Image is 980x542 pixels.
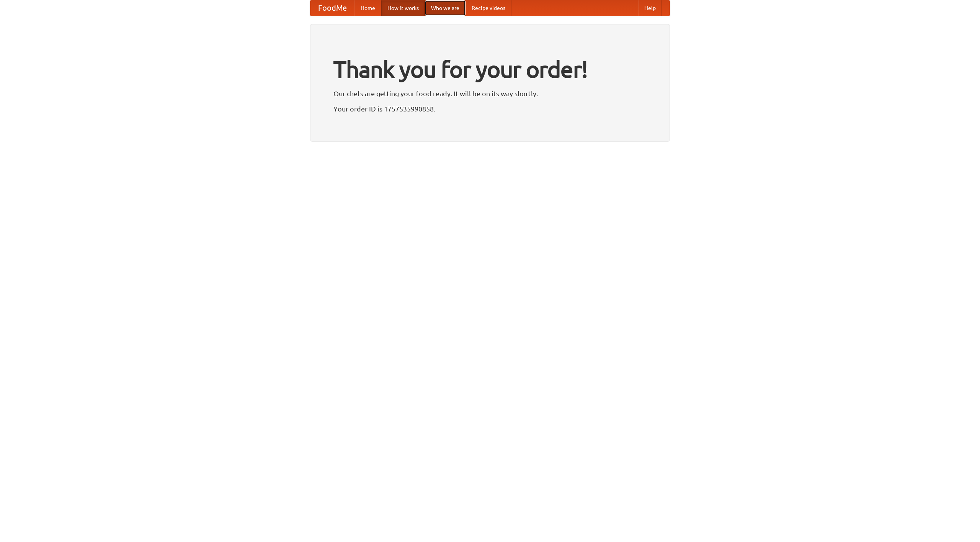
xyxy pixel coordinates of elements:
[333,103,647,115] p: Your order ID is 1757535990858.
[381,0,425,16] a: How it works
[638,0,662,16] a: Help
[425,0,465,16] a: Who we are
[333,51,647,88] h1: Thank you for your order!
[310,0,354,16] a: FoodMe
[354,0,381,16] a: Home
[465,0,511,16] a: Recipe videos
[333,88,647,99] p: Our chefs are getting your food ready. It will be on its way shortly.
